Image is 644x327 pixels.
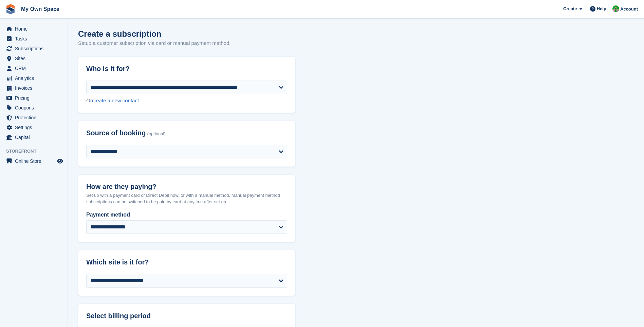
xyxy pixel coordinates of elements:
span: Subscriptions [15,44,56,53]
img: Paula Harris [612,5,619,12]
span: Online Store [15,156,56,166]
h2: Which site is it for? [86,258,287,266]
span: Account [620,6,638,13]
span: Capital [15,133,56,142]
a: menu [3,24,64,34]
a: menu [3,113,64,122]
a: menu [3,156,64,166]
h1: Create a subscription [78,29,161,38]
span: Pricing [15,93,56,103]
span: Coupons [15,103,56,113]
span: Analytics [15,73,56,83]
span: Invoices [15,83,56,93]
a: menu [3,83,64,93]
div: Or [86,97,287,105]
span: Create [563,5,577,12]
span: Home [15,24,56,34]
a: menu [3,103,64,113]
p: Setup a customer subscription via card or manual payment method. [78,39,231,47]
span: Sites [15,54,56,63]
span: Settings [15,123,56,132]
span: Storefront [6,148,68,155]
span: Protection [15,113,56,122]
p: Set up with a payment card or Direct Debit now, or with a manual method. Manual payment method su... [86,192,287,205]
h2: How are they paying? [86,183,287,191]
span: Help [597,5,606,12]
span: Source of booking [86,129,146,137]
h2: Who is it for? [86,65,287,73]
a: menu [3,34,64,44]
a: menu [3,93,64,103]
a: menu [3,73,64,83]
a: menu [3,123,64,132]
a: menu [3,44,64,53]
a: menu [3,64,64,73]
span: (optional) [147,132,166,137]
a: Preview store [56,157,64,165]
a: My Own Space [18,3,62,15]
img: stora-icon-8386f47178a22dfd0bd8f6a31ec36ba5ce8667c1dd55bd0f319d3a0aa187defe.svg [5,4,16,14]
span: Tasks [15,34,56,44]
a: create a new contact [92,98,139,103]
label: Payment method [86,211,287,219]
span: CRM [15,64,56,73]
a: menu [3,133,64,142]
a: menu [3,54,64,63]
h2: Select billing period [86,312,287,320]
